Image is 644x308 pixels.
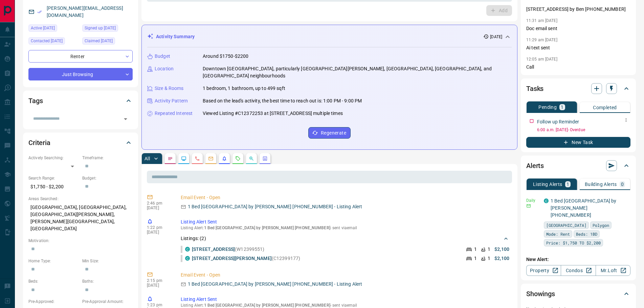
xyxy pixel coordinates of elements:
[526,265,561,276] a: Property
[526,25,630,32] p: Doc email sent
[181,194,509,201] p: Email Event - Open
[28,238,133,244] p: Motivation:
[181,218,509,226] p: Listing Alert Sent
[526,80,630,97] div: Tasks
[192,255,300,262] p: (C12399177)
[546,239,601,246] span: Price: $1,750 TO $2,200
[526,83,543,94] h2: Tasks
[37,9,42,14] svg: Email Verified
[526,44,630,51] p: Ai text sent
[526,137,630,148] button: New Task
[488,246,490,253] p: 1
[147,283,171,288] p: [DATE]
[576,231,597,237] span: Beds: 1BD
[192,246,235,252] a: [STREET_ADDRESS]
[28,135,133,151] div: Criteria
[526,38,557,42] p: 11:29 am [DATE]
[596,265,630,276] a: Mr.Loft
[235,156,241,161] svg: Requests
[28,278,79,284] p: Beds:
[208,156,214,161] svg: Emails
[181,156,186,161] svg: Lead Browsing Activity
[31,25,55,31] span: Active [DATE]
[85,25,116,31] span: Signed up [DATE]
[82,258,133,264] p: Min Size:
[185,256,190,261] div: condos.ca
[181,226,509,230] p: Listing Alert : - sent via email
[147,201,171,206] p: 2:46 pm
[155,97,188,104] p: Activity Pattern
[155,65,174,72] p: Location
[181,235,206,242] p: Listings: ( 2 )
[192,256,272,261] a: [STREET_ADDRESS][PERSON_NAME]
[155,85,184,92] p: Size & Rooms
[147,206,171,210] p: [DATE]
[526,256,630,263] p: New Alert:
[488,255,490,262] p: 1
[537,118,579,125] p: Follow up Reminder
[85,38,113,44] span: Claimed [DATE]
[82,278,133,284] p: Baths:
[28,202,133,234] p: [GEOGRAPHIC_DATA], [GEOGRAPHIC_DATA], [GEOGRAPHIC_DATA][PERSON_NAME], [PERSON_NAME][GEOGRAPHIC_DA...
[28,299,79,305] p: Pre-Approved:
[204,303,330,308] span: 1 Bed [GEOGRAPHIC_DATA] by [PERSON_NAME] [PHONE_NUMBER]
[526,18,557,23] p: 11:31 am [DATE]
[526,158,630,174] div: Alerts
[203,97,362,104] p: Based on the lead's activity, the best time to reach out is: 1:00 PM - 9:00 PM
[544,198,549,203] div: condos.ca
[526,160,544,171] h2: Alerts
[308,127,351,139] button: Regenerate
[28,258,79,264] p: Home Type:
[222,156,227,161] svg: Listing Alerts
[538,105,557,110] p: Pending
[533,182,562,187] p: Listing Alerts
[526,57,557,62] p: 12:05 am [DATE]
[262,156,268,161] svg: Agent Actions
[551,198,616,218] a: 1 Bed [GEOGRAPHIC_DATA] by [PERSON_NAME] [PHONE_NUMBER]
[494,246,509,253] p: $2,100
[181,303,509,308] p: Listing Alert : - sent via email
[526,288,555,299] h2: Showings
[537,127,630,133] p: 6:00 a.m. [DATE] - Overdue
[181,296,509,303] p: Listing Alert Sent
[561,265,596,276] a: Condos
[28,155,79,161] p: Actively Searching:
[28,24,79,34] div: Tue Sep 02 2025
[474,255,477,262] p: 1
[526,64,630,71] p: Call
[28,50,133,63] div: Renter
[147,303,171,307] p: 1:23 pm
[82,24,133,34] div: Mon Sep 01 2025
[28,68,133,80] div: Just Browsing
[28,175,79,181] p: Search Range:
[147,230,171,235] p: [DATE]
[82,175,133,181] p: Budget:
[494,255,509,262] p: $2,100
[28,95,43,106] h2: Tags
[203,53,248,60] p: Around $1750-$2200
[490,34,502,40] p: [DATE]
[192,246,265,253] p: (W12399551)
[181,271,509,279] p: Email Event - Open
[31,38,63,44] span: Contacted [DATE]
[546,222,586,229] span: [GEOGRAPHIC_DATA]
[546,231,570,237] span: Mode: Rent
[567,182,569,187] p: 1
[203,110,343,117] p: Viewed Listing #C12372253 at [STREET_ADDRESS] multiple times
[593,105,617,110] p: Completed
[181,232,509,245] div: Listings: (2)
[82,155,133,161] p: Timeframe:
[203,65,512,79] p: Downtown [GEOGRAPHIC_DATA], particularly [GEOGRAPHIC_DATA][PERSON_NAME], [GEOGRAPHIC_DATA], [GEOG...
[28,137,50,148] h2: Criteria
[47,5,123,18] a: [PERSON_NAME][EMAIL_ADDRESS][DOMAIN_NAME]
[168,156,173,161] svg: Notes
[621,182,624,187] p: 0
[526,197,540,204] p: Daily
[145,156,150,161] p: All
[28,196,133,202] p: Areas Searched:
[28,37,79,47] div: Tue Sep 09 2025
[188,203,362,210] p: 1 Bed [GEOGRAPHIC_DATA] by [PERSON_NAME] [PHONE_NUMBER] - Listing Alert
[82,299,133,305] p: Pre-Approval Amount:
[195,156,200,161] svg: Calls
[585,182,617,187] p: Building Alerts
